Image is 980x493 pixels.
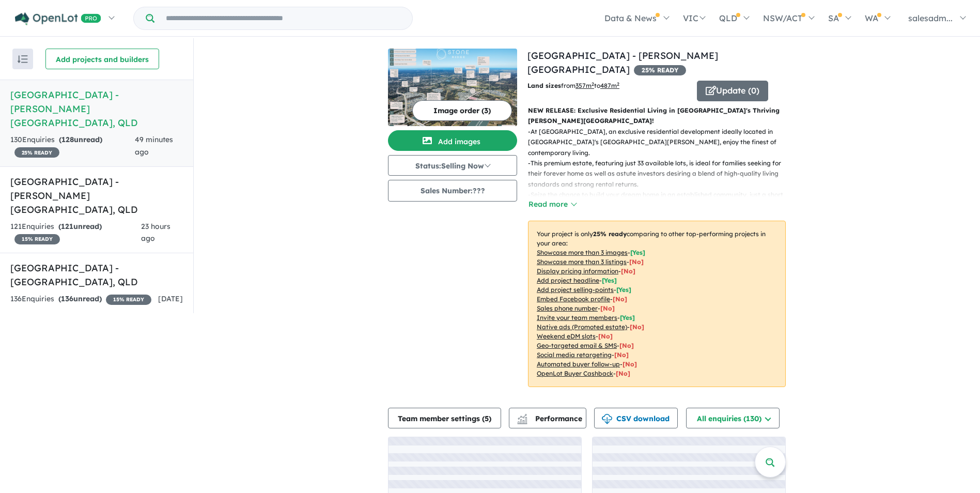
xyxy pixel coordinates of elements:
span: [No] [623,360,637,368]
span: [ Yes ] [602,276,617,284]
u: Add project headline [537,276,599,284]
img: sort.svg [18,55,28,63]
button: Team member settings (5) [388,408,501,428]
img: download icon [602,414,612,424]
span: 136 [61,294,73,303]
strong: ( unread) [58,294,102,303]
span: 15 % READY [106,295,151,305]
button: Status:Selling Now [388,155,517,176]
u: Weekend eDM slots [537,332,596,340]
u: 357 m [575,82,594,89]
button: All enquiries (130) [686,408,780,428]
button: Add images [388,130,517,151]
button: CSV download [594,408,678,428]
p: - This premium estate, featuring just 33 available lots, is ideal for families seeking for their ... [528,158,794,190]
div: 136 Enquir ies [10,293,151,305]
p: - At [GEOGRAPHIC_DATA], an exclusive residential development ideally located in [GEOGRAPHIC_DATA]... [528,127,794,158]
span: 121 [61,222,73,231]
u: Sales phone number [537,304,598,312]
h5: [GEOGRAPHIC_DATA] - [PERSON_NAME][GEOGRAPHIC_DATA] , QLD [10,175,183,217]
p: from [527,81,689,91]
h5: [GEOGRAPHIC_DATA] - [GEOGRAPHIC_DATA] , QLD [10,261,183,289]
u: Native ads (Promoted estate) [537,323,627,331]
span: [ Yes ] [630,249,645,256]
span: salesadm... [908,13,953,23]
u: OpenLot Buyer Cashback [537,369,613,377]
input: Try estate name, suburb, builder or developer [157,7,410,29]
span: 128 [61,135,74,144]
h5: [GEOGRAPHIC_DATA] - [PERSON_NAME][GEOGRAPHIC_DATA] , QLD [10,88,183,130]
span: [No] [630,323,644,331]
p: NEW RELEASE: Exclusive Residential Living in [GEOGRAPHIC_DATA]'s Thriving [PERSON_NAME][GEOGRAPHI... [528,105,786,127]
span: [No] [614,351,629,359]
span: [ No ] [600,304,615,312]
u: Showcase more than 3 listings [537,258,627,266]
span: [DATE] [158,294,183,303]
u: Showcase more than 3 images [537,249,628,256]
img: line-chart.svg [518,414,527,420]
span: [ Yes ] [616,286,631,294]
u: Social media retargeting [537,351,612,359]
u: Invite your team members [537,314,617,321]
button: Update (0) [697,81,768,101]
strong: ( unread) [58,222,102,231]
button: Add projects and builders [45,49,159,69]
b: Land sizes [527,82,561,89]
span: [ No ] [621,267,635,275]
strong: ( unread) [59,135,102,144]
span: [No] [619,342,634,349]
button: Performance [509,408,586,428]
u: Embed Facebook profile [537,295,610,303]
u: Add project selling-points [537,286,614,294]
span: 25 % READY [634,65,686,75]
b: 25 % ready [593,230,627,238]
img: Stone Ridge Estate - Logan Reserve [388,49,517,126]
img: bar-chart.svg [517,417,527,424]
img: Openlot PRO Logo White [15,12,101,25]
button: Image order (3) [412,100,512,121]
div: 121 Enquir ies [10,221,141,245]
span: Performance [519,414,582,423]
span: [ No ] [613,295,627,303]
a: [GEOGRAPHIC_DATA] - [PERSON_NAME][GEOGRAPHIC_DATA] [527,50,718,75]
span: [No] [616,369,630,377]
span: 23 hours ago [141,222,170,243]
u: 487 m [600,82,619,89]
p: Your project is only comparing to other top-performing projects in your area: - - - - - - - - - -... [528,221,786,387]
span: 15 % READY [14,234,60,244]
span: 49 minutes ago [135,135,173,157]
span: [ Yes ] [620,314,635,321]
u: Geo-targeted email & SMS [537,342,617,349]
span: 5 [485,414,489,423]
span: to [594,82,619,89]
button: Read more [528,198,577,210]
button: Sales Number:??? [388,180,517,202]
span: [ No ] [629,258,644,266]
span: [No] [598,332,613,340]
u: Display pricing information [537,267,618,275]
div: 130 Enquir ies [10,134,135,159]
u: Automated buyer follow-up [537,360,620,368]
sup: 2 [592,81,594,87]
sup: 2 [617,81,619,87]
p: - Seize the chance to build your dream home in an established community, just a short walk from t... [528,190,794,221]
span: 25 % READY [14,147,59,158]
